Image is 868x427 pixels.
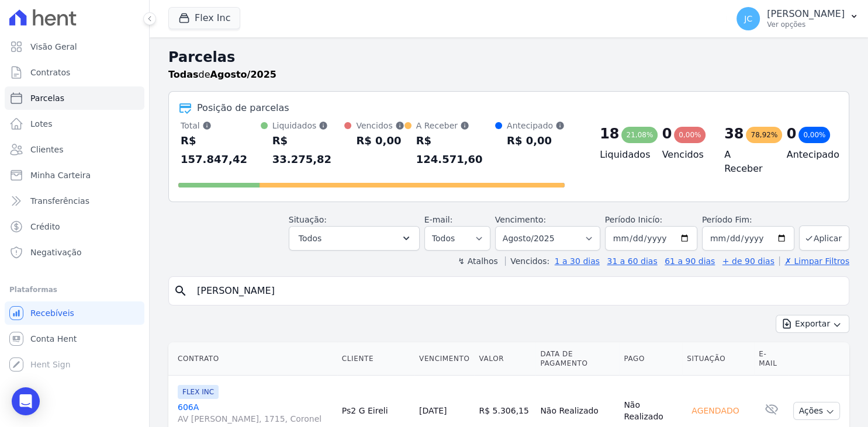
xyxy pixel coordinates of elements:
[665,256,715,266] a: 61 a 90 dias
[414,342,474,376] th: Vencimento
[600,148,644,162] h4: Liquidados
[30,307,74,319] span: Recebíveis
[727,2,868,35] button: JC [PERSON_NAME] Ver opções
[30,118,53,130] span: Lotes
[474,342,535,376] th: Valor
[30,221,60,232] span: Crédito
[605,215,662,224] label: Período Inicío:
[5,241,144,264] a: Negativação
[168,68,276,82] p: de
[181,120,261,131] div: Total
[419,406,447,415] a: [DATE]
[535,342,619,376] th: Data de Pagamento
[424,215,453,224] label: E-mail:
[30,144,63,155] span: Clientes
[682,342,754,376] th: Situação
[5,138,144,161] a: Clientes
[337,342,414,376] th: Cliente
[793,402,840,420] button: Ações
[168,69,199,80] strong: Todas
[9,283,140,297] div: Plataformas
[767,8,845,20] p: [PERSON_NAME]
[30,67,70,78] span: Contratos
[30,333,77,345] span: Conta Hent
[724,124,743,143] div: 38
[458,256,497,266] label: ↯ Atalhos
[767,20,845,29] p: Ver opções
[416,131,495,169] div: R$ 124.571,60
[5,61,144,84] a: Contratos
[30,195,89,207] span: Transferências
[30,41,77,53] span: Visão Geral
[798,127,830,143] div: 0,00%
[687,402,743,419] div: Agendado
[210,69,276,80] strong: Agosto/2025
[746,127,782,143] div: 78,92%
[289,215,327,224] label: Situação:
[507,120,565,131] div: Antecipado
[416,120,495,131] div: A Receber
[754,342,789,376] th: E-mail
[619,342,682,376] th: Pago
[12,387,40,415] div: Open Intercom Messenger
[787,124,797,143] div: 0
[178,385,219,399] span: FLEX INC
[299,231,321,245] span: Todos
[600,124,619,143] div: 18
[30,247,82,258] span: Negativação
[495,215,546,224] label: Vencimento:
[5,327,144,350] a: Conta Hent
[5,86,144,110] a: Parcelas
[168,7,240,29] button: Flex Inc
[621,127,658,143] div: 21,08%
[662,124,672,143] div: 0
[30,169,91,181] span: Minha Carteira
[787,148,831,162] h4: Antecipado
[30,92,64,104] span: Parcelas
[5,164,144,187] a: Minha Carteira
[289,226,420,251] button: Todos
[507,131,565,150] div: R$ 0,00
[190,279,844,303] input: Buscar por nome do lote ou do cliente
[5,215,144,238] a: Crédito
[272,131,345,169] div: R$ 33.275,82
[779,256,849,266] a: ✗ Limpar Filtros
[662,148,706,162] h4: Vencidos
[5,189,144,213] a: Transferências
[505,256,549,266] label: Vencidos:
[168,342,337,376] th: Contrato
[744,15,752,23] span: JC
[5,35,144,58] a: Visão Geral
[722,256,774,266] a: + de 90 dias
[607,256,657,266] a: 31 a 60 dias
[702,214,794,226] label: Período Fim:
[168,47,849,68] h2: Parcelas
[555,256,600,266] a: 1 a 30 dias
[5,112,144,136] a: Lotes
[356,131,404,150] div: R$ 0,00
[776,315,849,333] button: Exportar
[724,148,768,176] h4: A Receber
[197,101,289,115] div: Posição de parcelas
[174,284,188,298] i: search
[799,225,849,251] button: Aplicar
[272,120,345,131] div: Liquidados
[5,301,144,325] a: Recebíveis
[181,131,261,169] div: R$ 157.847,42
[674,127,706,143] div: 0,00%
[356,120,404,131] div: Vencidos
